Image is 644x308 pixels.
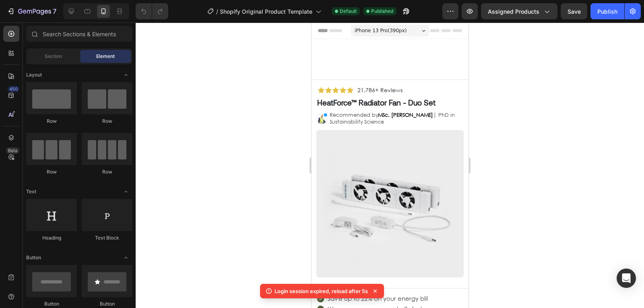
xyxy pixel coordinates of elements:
span: Toggle open [120,68,132,81]
button: 7 [3,3,60,19]
span: / [216,7,218,16]
span: Section [45,53,62,60]
p: Warm up your room up to 2x faster [16,283,117,291]
div: Row [82,168,132,176]
span: Layout [26,71,42,79]
input: Search Sections & Elements [26,26,132,42]
span: Text [26,188,36,195]
span: Published [371,8,393,15]
div: Open Intercom Messenger [617,269,636,288]
span: Assigned Products [488,7,539,16]
div: Undo/Redo [136,3,168,19]
span: Default [340,8,357,15]
span: Save [568,8,581,15]
span: Button [26,254,41,261]
div: Beta [6,147,19,154]
div: Button [26,300,77,308]
span: Shopify Original Product Template [220,7,312,16]
button: Publish [590,3,624,19]
button: Save [561,3,587,19]
div: Row [82,118,132,125]
button: Assigned Products [481,3,557,19]
p: 7 [53,6,56,16]
div: Button [82,300,132,308]
div: Row [26,118,77,125]
div: 450 [8,86,19,92]
span: Element [96,53,115,60]
div: Publish [597,7,617,16]
iframe: Design area [312,23,469,308]
div: Heading [26,234,77,242]
div: Text Block [82,234,132,242]
span: Toggle open [120,251,132,264]
div: Row [26,168,77,176]
span: Toggle open [120,185,132,198]
p: Login session expired, reload after 5s [275,287,368,295]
